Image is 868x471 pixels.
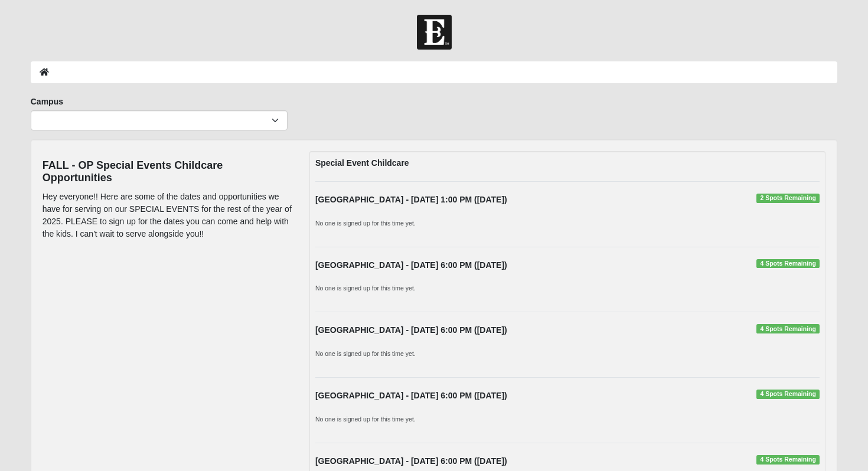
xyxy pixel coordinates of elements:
[315,350,416,357] small: No one is signed up for this time yet.
[315,260,507,270] strong: [GEOGRAPHIC_DATA] - [DATE] 6:00 PM ([DATE])
[756,259,820,269] span: 4 Spots Remaining
[43,159,292,185] h4: FALL - OP Special Events Childcare Opportunities
[315,158,409,168] strong: Special Event Childcare
[31,96,63,107] label: Campus
[756,455,820,465] span: 4 Spots Remaining
[315,325,507,335] strong: [GEOGRAPHIC_DATA] - [DATE] 6:00 PM ([DATE])
[315,195,507,204] strong: [GEOGRAPHIC_DATA] - [DATE] 1:00 PM ([DATE])
[315,416,416,423] small: No one is signed up for this time yet.
[315,284,416,292] small: No one is signed up for this time yet.
[315,456,507,466] strong: [GEOGRAPHIC_DATA] - [DATE] 6:00 PM ([DATE])
[417,15,452,50] img: Church of Eleven22 Logo
[43,191,292,240] p: Hey everyone!! Here are some of the dates and opportunities we have for serving on our SPECIAL EV...
[756,194,820,203] span: 2 Spots Remaining
[756,390,820,399] span: 4 Spots Remaining
[315,220,416,227] small: No one is signed up for this time yet.
[315,391,507,400] strong: [GEOGRAPHIC_DATA] - [DATE] 6:00 PM ([DATE])
[756,324,820,333] span: 4 Spots Remaining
